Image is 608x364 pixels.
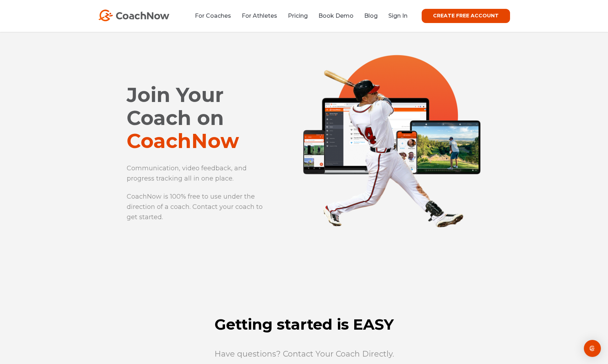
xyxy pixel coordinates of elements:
[98,10,169,21] img: CoachNow Logo
[364,12,378,19] a: Blog
[318,12,354,19] a: Book Demo
[91,348,517,360] p: Have questions? Contact Your Coach Directly.
[127,129,239,153] span: CoachNow
[127,163,270,184] p: Communication, video feedback, and progress tracking all in one place.
[422,9,510,23] a: CREATE FREE ACCOUNT
[127,83,224,130] span: Join Your Coach on
[195,12,231,19] a: For Coaches
[388,12,407,19] a: Sign In
[91,315,517,334] h2: Getting started is EASY
[242,12,277,19] a: For Athletes
[127,192,270,222] p: CoachNow is 100% free to use under the direction of a coach. Contact your coach to get started.
[288,12,308,19] a: Pricing
[584,340,601,357] div: Open Intercom Messenger
[281,19,503,241] img: CoachNow for Athletes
